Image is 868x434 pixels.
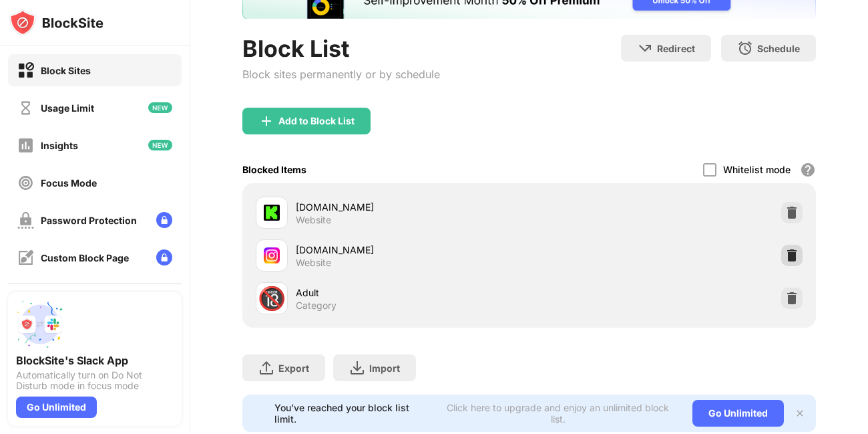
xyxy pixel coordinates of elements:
[41,140,78,151] div: Insights
[17,249,34,266] img: customize-block-page-off.svg
[41,252,129,263] div: Custom Block Page
[17,100,34,116] img: time-usage-off.svg
[156,212,172,228] img: lock-menu.svg
[296,243,529,257] div: [DOMAIN_NAME]
[278,362,309,374] div: Export
[242,164,306,175] div: Blocked Items
[41,177,97,189] div: Focus Mode
[16,397,97,418] div: Go Unlimited
[41,102,94,114] div: Usage Limit
[274,402,432,425] div: You’ve reached your block list limit.
[296,200,529,214] div: [DOMAIN_NAME]
[369,362,400,374] div: Import
[296,286,529,300] div: Adult
[264,205,280,221] img: favicons
[9,9,103,36] img: logo-blocksite.svg
[296,257,331,269] div: Website
[41,215,137,226] div: Password Protection
[17,62,34,79] img: block-on.svg
[278,116,355,126] div: Add to Block List
[16,354,174,367] div: BlockSite's Slack App
[258,285,286,312] div: 🔞
[296,214,331,226] div: Website
[17,137,34,154] img: insights-off.svg
[17,175,34,191] img: focus-off.svg
[757,43,800,54] div: Schedule
[148,102,172,113] img: new-icon.svg
[17,212,34,229] img: password-protection-off.svg
[148,140,172,150] img: new-icon.svg
[795,408,805,419] img: x-button.svg
[264,247,280,263] img: favicons
[16,300,64,348] img: push-slack.svg
[692,400,784,427] div: Go Unlimited
[41,65,91,76] div: Block Sites
[723,164,791,175] div: Whitelist mode
[440,402,676,425] div: Click here to upgrade and enjoy an unlimited block list.
[296,300,337,312] div: Category
[156,249,172,265] img: lock-menu.svg
[242,35,440,62] div: Block List
[16,370,174,391] div: Automatically turn on Do Not Disturb mode in focus mode
[657,43,695,54] div: Redirect
[242,68,440,81] div: Block sites permanently or by schedule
